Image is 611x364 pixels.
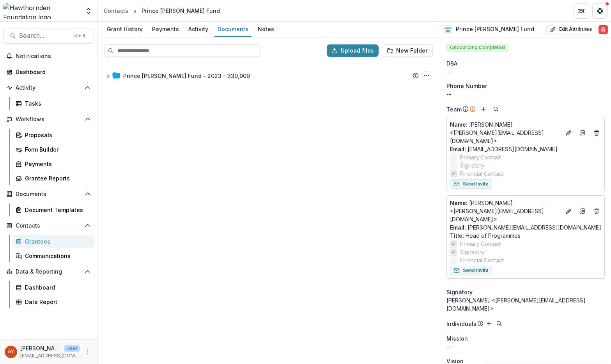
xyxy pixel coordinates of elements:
[592,207,601,216] button: Deletes
[3,81,94,94] button: Open Activity
[64,345,80,352] p: User
[450,200,468,206] span: Name :
[460,161,485,170] span: Signatory
[12,97,94,110] a: Tasks
[12,281,94,294] a: Dashboard
[460,256,504,264] span: Financial Contact
[446,67,605,76] div: --
[460,248,485,256] span: Signatory
[149,22,182,37] a: Payments
[123,72,250,80] div: Prince [PERSON_NAME] Fund - 2023 - 330,000
[12,172,94,185] a: Grantee Reports
[12,203,94,216] a: Document Templates
[576,205,589,217] a: Go to contact
[149,23,182,35] div: Payments
[599,25,608,34] button: Delete
[185,22,211,37] a: Activity
[3,3,80,19] img: Hawthornden Foundation logo
[484,319,494,328] button: Add
[104,7,128,15] div: Contacts
[546,25,595,34] button: Edit Attributes
[491,104,501,114] button: Search
[103,68,434,83] div: Prince [PERSON_NAME] Fund - 2023 - 330,000Prince Claus Fund - 2023 - 330,000 Options
[3,219,94,232] button: Open Contacts
[450,145,558,153] a: Email: [EMAIL_ADDRESS][DOMAIN_NAME]
[382,44,433,57] button: New Folder
[25,283,88,292] div: Dashboard
[564,128,573,138] button: Edit
[450,120,561,145] p: [PERSON_NAME] <[PERSON_NAME][EMAIL_ADDRESS][DOMAIN_NAME]>
[214,22,251,37] a: Documents
[460,153,501,161] span: Primary Contact
[456,26,534,33] h2: Prince [PERSON_NAME] Fund
[104,22,146,37] a: Grant History
[25,206,88,214] div: Document Templates
[450,199,561,223] p: [PERSON_NAME] <[PERSON_NAME][EMAIL_ADDRESS][DOMAIN_NAME]>
[592,128,601,138] button: Deletes
[25,237,88,246] div: Grantees
[446,82,487,90] span: Phone Number
[460,240,501,248] span: Primary Contact
[16,85,81,91] span: Activity
[450,179,492,189] button: Send Invite
[25,298,88,306] div: Data Report
[3,113,94,125] button: Open Workflows
[3,28,94,44] button: Search...
[446,90,605,98] div: --
[494,319,504,328] button: Search
[564,207,573,216] button: Edit
[450,232,464,239] span: Title :
[446,59,457,67] span: DBA
[16,53,91,60] span: Notifications
[8,349,14,354] div: Andreas Yuíza
[446,334,468,343] span: Mission
[446,320,476,328] p: Individuals
[3,265,94,278] button: Open Data & Reporting
[25,145,88,154] div: Form Builder
[3,65,94,78] a: Dashboard
[25,252,88,260] div: Communications
[12,249,94,262] a: Communications
[446,105,462,113] p: Team
[142,7,220,15] div: Prince [PERSON_NAME] Fund
[592,3,608,19] button: Get Help
[450,231,601,240] p: Head of Programmes
[446,296,605,313] div: [PERSON_NAME] <[PERSON_NAME][EMAIL_ADDRESS][DOMAIN_NAME]>
[3,188,94,200] button: Open Documents
[12,295,94,308] a: Data Report
[83,3,94,19] button: Open entity switcher
[12,143,94,156] a: Form Builder
[450,121,468,128] span: Name :
[327,44,379,57] button: Upload files
[3,50,94,62] button: Notifications
[450,266,492,275] button: Send Invite
[450,199,561,223] a: Name: [PERSON_NAME] <[PERSON_NAME][EMAIL_ADDRESS][DOMAIN_NAME]>
[25,174,88,182] div: Grantee Reports
[479,104,488,114] button: Add
[450,120,561,145] a: Name: [PERSON_NAME] <[PERSON_NAME][EMAIL_ADDRESS][DOMAIN_NAME]>
[450,146,466,152] span: Email:
[12,157,94,170] a: Payments
[576,127,589,139] a: Go to contact
[450,224,466,231] span: Email:
[25,99,88,108] div: Tasks
[104,23,146,35] div: Grant History
[12,129,94,141] a: Proposals
[255,23,277,35] div: Notes
[450,223,601,231] a: Email: [PERSON_NAME][EMAIL_ADDRESS][DOMAIN_NAME]
[214,23,251,35] div: Documents
[446,288,473,296] span: Signatory
[101,5,131,16] a: Contacts
[460,170,504,178] span: Financial Contact
[16,223,81,229] span: Contacts
[12,235,94,248] a: Grantees
[16,116,81,123] span: Workflows
[446,44,508,51] span: Onboarding Completed
[25,160,88,168] div: Payments
[255,22,277,37] a: Notes
[574,3,589,19] button: Partners
[101,5,223,16] nav: breadcrumb
[16,269,81,275] span: Data & Reporting
[16,68,88,76] div: Dashboard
